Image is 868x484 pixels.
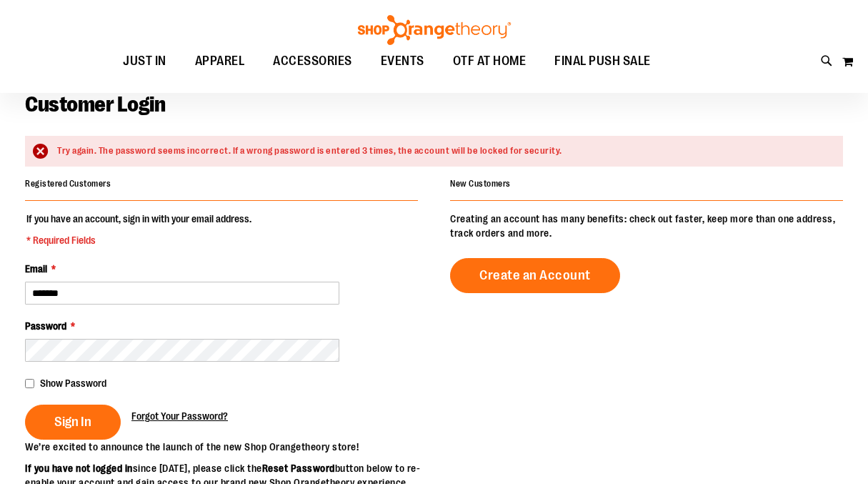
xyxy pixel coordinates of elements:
[25,92,165,117] span: Customer Login
[366,45,439,78] a: EVENTS
[25,463,133,474] strong: If you have not logged in
[540,45,665,78] a: FINAL PUSH SALE
[57,144,829,158] div: Try again. The password seems incorrect. If a wrong password is entered 3 times, the account will...
[554,45,651,77] span: FINAL PUSH SALE
[450,258,620,293] a: Create an Account
[381,45,424,77] span: EVENTS
[450,212,843,240] p: Creating an account has many benefits: check out faster, keep more than one address, track orders...
[439,45,541,78] a: OTF AT HOME
[356,15,513,45] img: Shop Orangetheory
[25,179,111,189] strong: Registered Customers
[25,320,66,332] span: Password
[450,179,511,189] strong: New Customers
[123,45,166,77] span: JUST IN
[40,377,106,389] span: Show Password
[453,45,527,77] span: OTF AT HOME
[25,263,47,275] span: Email
[25,212,253,247] legend: If you have an account, sign in with your email address.
[131,409,228,423] a: Forgot Your Password?
[273,45,352,77] span: ACCESSORIES
[259,45,366,78] a: ACCESSORIES
[479,267,591,283] span: Create an Account
[25,440,434,454] p: We’re excited to announce the launch of the new Shop Orangetheory store!
[54,414,91,430] span: Sign In
[131,410,228,422] span: Forgot Your Password?
[262,463,335,474] strong: Reset Password
[195,45,245,77] span: APPAREL
[181,45,259,78] a: APPAREL
[25,405,121,440] button: Sign In
[109,45,181,78] a: JUST IN
[26,233,251,247] span: * Required Fields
